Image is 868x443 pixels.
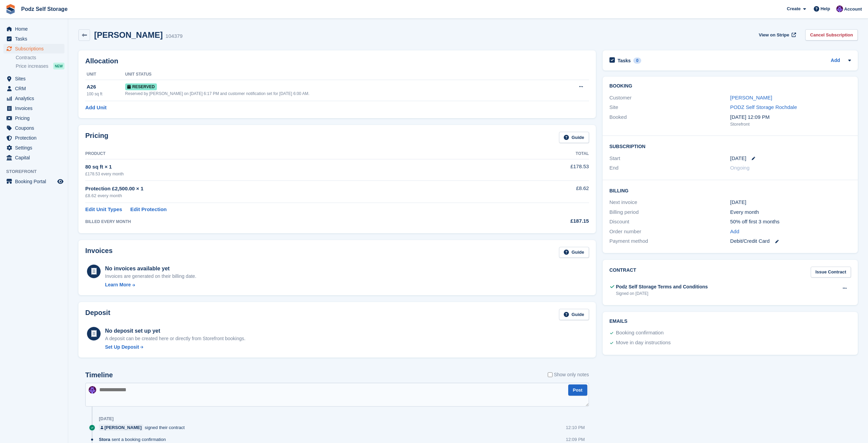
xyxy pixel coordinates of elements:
div: signed their contract [99,424,188,431]
span: Account [844,6,862,13]
div: 0 [633,58,641,64]
div: Booking confirmation [616,329,664,337]
a: Preview store [56,177,64,186]
div: Booked [609,113,730,128]
div: Invoices are generated on their billing date. [105,273,196,280]
a: PODZ Self Storage Rochdale [730,104,797,110]
div: Learn More [105,281,131,288]
a: Edit Unit Types [85,206,122,213]
a: Add [730,228,739,236]
a: menu [3,84,64,93]
span: Price increases [16,63,48,69]
h2: Pricing [85,132,108,143]
span: Pricing [15,113,56,123]
span: Tasks [15,34,56,44]
span: Analytics [15,94,56,103]
div: Customer [609,94,730,102]
div: Payment method [609,237,730,245]
div: [PERSON_NAME] [104,424,142,431]
span: Ongoing [730,165,750,171]
span: Home [15,24,56,34]
div: sent a booking confirmation [99,436,169,443]
button: Post [568,384,587,396]
img: Jawed Chowdhary [89,386,96,394]
a: Add [831,57,840,65]
h2: Contract [609,267,636,278]
h2: Emails [609,319,851,324]
span: Settings [15,143,56,153]
a: Edit Protection [130,206,167,213]
label: Show only notes [548,371,589,378]
th: Unit Status [125,69,556,80]
th: Unit [85,69,125,80]
a: Learn More [105,281,196,288]
a: [PERSON_NAME] [730,95,772,100]
div: No invoices available yet [105,265,196,273]
div: £8.62 every month [85,192,496,199]
div: Signed on [DATE] [616,290,708,297]
h2: Allocation [85,57,589,65]
span: CRM [15,84,56,93]
a: [PERSON_NAME] [99,424,143,431]
div: No deposit set up yet [105,327,246,335]
div: End [609,164,730,172]
h2: Timeline [85,371,113,379]
a: Contracts [16,54,64,61]
a: View on Stripe [756,29,797,41]
a: menu [3,133,64,143]
span: Stora [99,436,110,443]
input: Show only notes [548,371,553,378]
a: Set Up Deposit [105,344,246,351]
div: Podz Self Storage Terms and Conditions [616,283,708,290]
span: Create [787,5,800,12]
span: Help [821,5,830,12]
div: 50% off first 3 months [730,218,851,226]
div: Debit/Credit Card [730,237,851,245]
div: Protection £2,500.00 × 1 [85,185,496,193]
a: menu [3,24,64,34]
h2: [PERSON_NAME] [94,30,163,39]
div: [DATE] [99,416,114,422]
span: Capital [15,153,56,162]
div: £178.53 every month [85,171,496,177]
td: £8.62 [496,181,589,203]
a: Guide [559,309,589,320]
span: Storefront [6,168,68,175]
div: Discount [609,218,730,226]
h2: Billing [609,187,851,194]
a: menu [3,74,64,83]
div: Reserved by [PERSON_NAME] on [DATE] 6:17 PM and customer notification set for [DATE] 6:00 AM. [125,91,556,97]
span: View on Stripe [759,32,789,38]
div: Every month [730,208,851,216]
a: Cancel Subscription [805,29,858,41]
a: Podz Self Storage [18,3,70,15]
h2: Deposit [85,309,110,320]
div: BILLED EVERY MONTH [85,219,496,225]
img: stora-icon-8386f47178a22dfd0bd8f6a31ec36ba5ce8667c1dd55bd0f319d3a0aa187defe.svg [5,4,16,14]
a: Add Unit [85,104,106,112]
span: Booking Portal [15,177,56,186]
div: Move in day instructions [616,339,671,347]
a: Issue Contract [811,267,851,278]
a: menu [3,104,64,113]
th: Total [496,148,589,159]
a: menu [3,153,64,162]
a: menu [3,44,64,53]
h2: Tasks [618,58,631,64]
a: Price increases NEW [16,62,64,70]
a: Guide [559,247,589,258]
div: £187.15 [496,217,589,225]
span: Reserved [125,83,157,90]
div: Billing period [609,208,730,216]
a: menu [3,123,64,133]
a: Guide [559,132,589,143]
div: NEW [53,63,64,69]
span: Subscriptions [15,44,56,53]
div: 12:09 PM [566,436,585,443]
td: £178.53 [496,159,589,180]
span: Sites [15,74,56,83]
h2: Invoices [85,247,113,258]
h2: Subscription [609,143,851,149]
div: 100 sq ft [87,91,125,97]
div: A26 [87,83,125,91]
